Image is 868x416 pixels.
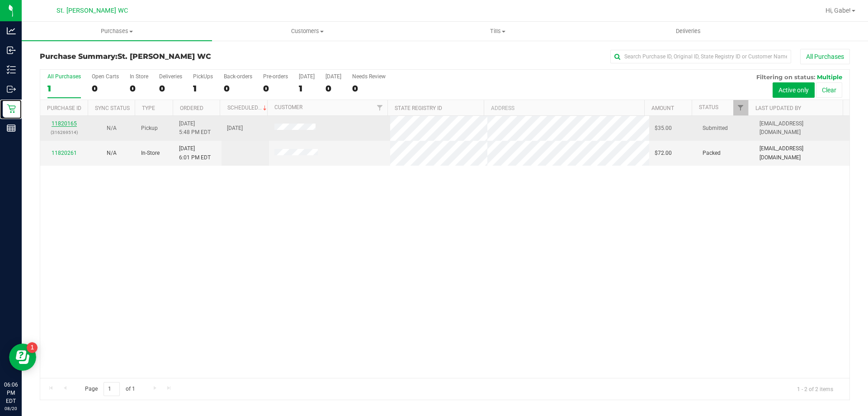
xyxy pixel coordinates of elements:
[7,124,16,133] inline-svg: Reports
[212,27,402,35] span: Customers
[92,73,119,80] div: Open Carts
[703,149,721,158] span: Packed
[4,405,18,412] p: 08/20
[756,73,815,81] span: Filtering on status:
[7,65,16,74] inline-svg: Inventory
[274,104,302,110] a: Customer
[263,73,288,80] div: Pre-orders
[651,105,674,111] a: Amount
[773,82,815,98] button: Active only
[180,105,203,111] a: Ordered
[9,344,36,371] iframe: Resource center
[179,144,211,162] span: [DATE] 6:01 PM EDT
[352,73,386,80] div: Needs Review
[373,100,387,115] a: Filter
[92,83,119,94] div: 0
[52,120,77,127] a: 11820165
[142,105,155,111] a: Type
[77,382,142,396] span: Page of 1
[130,73,148,80] div: In Store
[800,49,850,64] button: All Purchases
[52,150,77,156] a: 11820261
[817,73,842,81] span: Multiple
[655,124,672,133] span: $35.00
[107,149,117,158] button: N/A
[402,22,593,41] a: Tills
[484,100,644,116] th: Address
[4,381,18,405] p: 06:06 PM EDT
[104,382,120,396] input: 1
[47,105,81,111] a: Purchase ID
[141,124,158,133] span: Pickup
[352,83,386,94] div: 0
[46,128,82,137] p: (316269514)
[826,7,851,14] span: Hi, Gabe!
[7,104,16,113] inline-svg: Retail
[699,104,718,110] a: Status
[610,50,791,63] input: Search Purchase ID, Original ID, State Registry ID or Customer Name...
[325,73,341,80] div: [DATE]
[107,124,117,133] button: N/A
[159,73,182,80] div: Deliveries
[130,83,148,94] div: 0
[593,22,783,41] a: Deliveries
[759,144,844,162] span: [EMAIL_ADDRESS][DOMAIN_NAME]
[27,342,38,353] iframe: Resource center unread badge
[395,105,442,111] a: State Registry ID
[403,27,592,35] span: Tills
[193,83,213,94] div: 1
[790,382,840,396] span: 1 - 2 of 2 items
[212,22,402,41] a: Customers
[95,105,130,111] a: Sync Status
[227,124,243,133] span: [DATE]
[224,83,252,94] div: 0
[107,125,117,131] span: Not Applicable
[57,7,128,14] span: St. [PERSON_NAME] WC
[179,120,211,137] span: [DATE] 5:48 PM EDT
[7,26,16,35] inline-svg: Analytics
[141,149,160,158] span: In-Store
[263,83,288,94] div: 0
[299,83,315,94] div: 1
[22,27,212,35] span: Purchases
[655,149,672,158] span: $72.00
[40,53,310,61] h3: Purchase Summary:
[703,124,728,133] span: Submitted
[47,83,81,94] div: 1
[733,100,748,115] a: Filter
[299,73,315,80] div: [DATE]
[193,73,213,80] div: PickUps
[224,73,252,80] div: Back-orders
[325,83,341,94] div: 0
[107,150,117,156] span: Not Applicable
[118,52,211,61] span: St. [PERSON_NAME] WC
[7,85,16,94] inline-svg: Outbound
[7,46,16,55] inline-svg: Inbound
[227,105,269,111] a: Scheduled
[159,83,182,94] div: 0
[47,73,81,80] div: All Purchases
[22,22,212,41] a: Purchases
[816,82,842,98] button: Clear
[755,105,801,111] a: Last Updated By
[759,120,844,137] span: [EMAIL_ADDRESS][DOMAIN_NAME]
[664,27,713,35] span: Deliveries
